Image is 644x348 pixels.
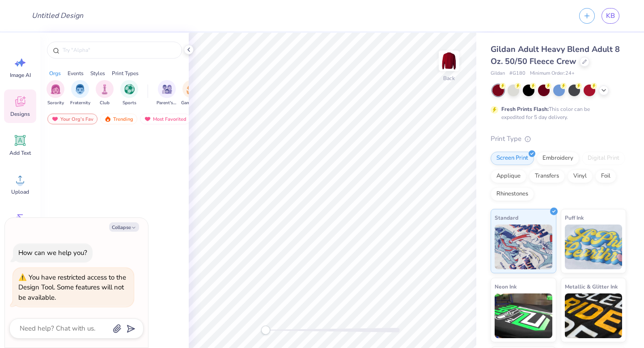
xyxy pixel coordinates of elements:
img: Fraternity Image [75,84,85,94]
div: filter for Fraternity [70,80,90,106]
span: Gildan [491,70,505,77]
span: Gildan Adult Heavy Blend Adult 8 Oz. 50/50 Fleece Crew [491,44,620,67]
img: Sorority Image [51,84,61,94]
strong: Fresh Prints Flash: [501,106,549,113]
span: Club [100,100,110,106]
span: Neon Ink [495,282,517,291]
span: Sorority [47,100,64,106]
img: Parent's Weekend Image [162,84,172,94]
span: Fraternity [70,100,90,106]
input: Try "Alpha" [62,46,176,55]
span: Game Day [181,100,202,106]
div: Rhinestones [491,187,534,201]
img: Game Day Image [186,84,197,94]
div: Events [68,69,84,77]
span: Minimum Order: 24 + [530,70,575,77]
div: How can we help you? [18,248,87,257]
img: Metallic & Glitter Ink [565,293,623,338]
span: Parent's Weekend [157,100,177,106]
div: Applique [491,170,526,183]
div: filter for Sorority [47,80,64,106]
div: Most Favorited [140,114,191,124]
div: Foil [595,170,616,183]
button: filter button [120,80,138,106]
div: Digital Print [582,152,625,165]
span: Metallic & Glitter Ink [565,282,618,291]
div: filter for Club [96,80,114,106]
img: Club Image [100,84,110,94]
span: KB [606,11,615,21]
div: Your Org's Fav [47,114,97,124]
div: Print Type [491,134,626,144]
span: Designs [10,110,30,118]
div: filter for Parent's Weekend [157,80,177,106]
div: You have restricted access to the Design Tool. Some features will not be available. [18,273,126,302]
div: Screen Print [491,152,534,165]
span: Upload [11,188,29,195]
div: Vinyl [568,170,593,183]
a: KB [602,8,619,24]
span: Puff Ink [565,213,584,222]
div: Accessibility label [261,326,270,335]
div: filter for Game Day [181,80,202,106]
button: filter button [157,80,177,106]
div: Orgs [49,69,61,77]
img: Neon Ink [495,293,552,338]
img: most_fav.gif [51,116,59,122]
img: Sports Image [124,84,135,94]
div: This color can be expedited for 5 day delivery. [501,105,611,121]
button: Collapse [109,222,139,232]
img: Standard [495,225,552,269]
img: trending.gif [104,116,111,122]
button: filter button [181,80,202,106]
img: Puff Ink [565,225,623,269]
span: Image AI [10,72,31,79]
button: filter button [47,80,64,106]
div: Print Types [112,69,139,77]
span: Standard [495,213,518,222]
img: most_fav.gif [144,116,151,122]
span: Add Text [9,149,31,157]
div: Embroidery [537,152,579,165]
button: filter button [96,80,114,106]
img: Back [440,52,458,70]
div: filter for Sports [120,80,138,106]
div: Trending [100,114,137,124]
div: Back [443,74,455,82]
button: filter button [70,80,90,106]
div: Transfers [529,170,565,183]
span: # G180 [509,70,525,77]
div: Styles [90,69,105,77]
input: Untitled Design [25,7,90,25]
span: Sports [123,100,136,106]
